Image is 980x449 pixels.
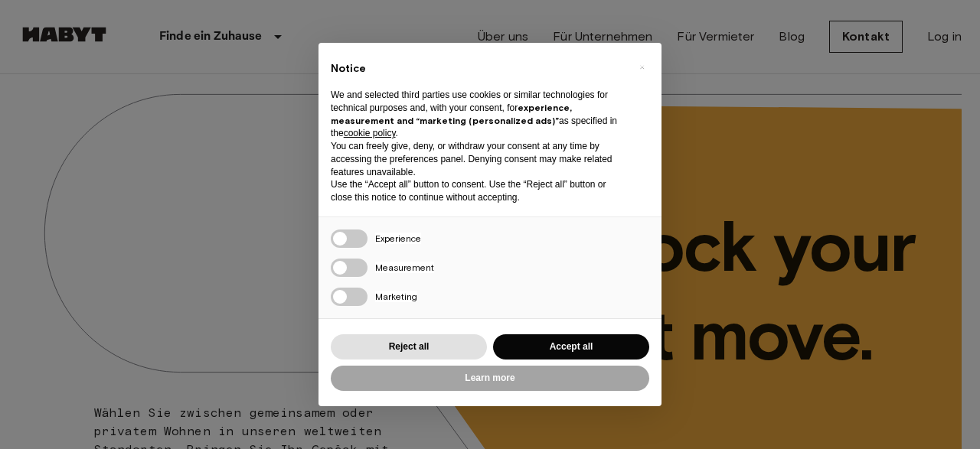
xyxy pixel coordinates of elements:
span: Marketing [375,291,417,302]
h2: Notice [331,61,625,76]
button: Reject all [331,334,487,360]
p: You can freely give, deny, or withdraw your consent at any time by accessing the preferences pane... [331,140,625,178]
span: Experience [375,233,421,244]
p: Use the “Accept all” button to consent. Use the “Reject all” button or close this notice to conti... [331,178,625,204]
button: Close this notice [629,55,654,80]
button: Accept all [493,334,649,360]
strong: experience, measurement and “marketing (personalized ads)” [331,102,572,126]
span: Measurement [375,262,434,273]
button: Learn more [331,366,649,391]
p: We and selected third parties use cookies or similar technologies for technical purposes and, wit... [331,89,625,140]
span: × [639,58,645,76]
a: cookie policy [344,128,396,138]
